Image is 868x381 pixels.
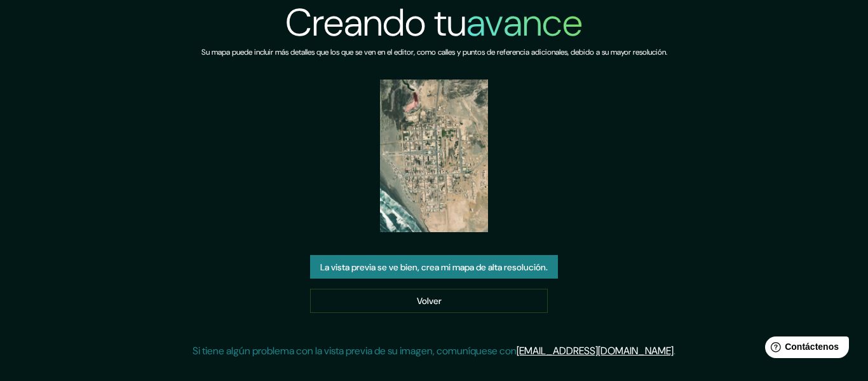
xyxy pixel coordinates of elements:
font: Volver [417,296,442,307]
iframe: Lanzador de widgets de ayuda [755,331,854,367]
img: vista previa del mapa creado [380,80,488,232]
font: . [674,344,675,357]
button: La vista previa se ve bien, crea mi mapa de alta resolución. [310,255,558,279]
font: Si tiene algún problema con la vista previa de su imagen, comuníquese con [193,344,517,357]
a: [EMAIL_ADDRESS][DOMAIN_NAME] [517,344,674,357]
font: Su mapa puede incluir más detalles que los que se ven en el editor, como calles y puntos de refer... [201,47,667,57]
a: Volver [310,289,548,313]
font: La vista previa se ve bien, crea mi mapa de alta resolución. [320,261,548,273]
